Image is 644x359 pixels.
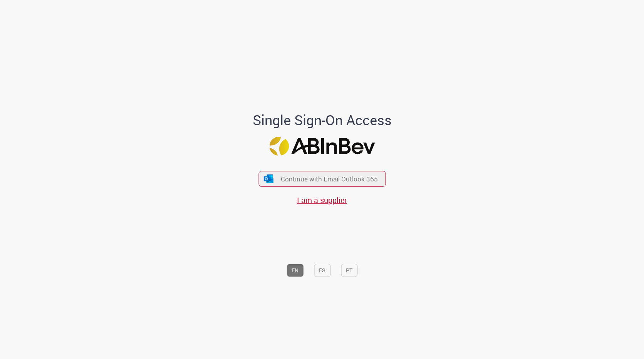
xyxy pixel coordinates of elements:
[287,264,304,277] button: EN
[341,264,357,277] button: PT
[263,174,274,183] img: ícone Azure/Microsoft 360
[281,174,378,183] span: Continue with Email Outlook 365
[215,112,429,128] h1: Single Sign-On Access
[269,137,375,156] img: Logo ABInBev
[314,264,330,277] button: ES
[258,171,386,187] button: ícone Azure/Microsoft 360 Continue with Email Outlook 365
[297,195,347,205] a: I am a supplier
